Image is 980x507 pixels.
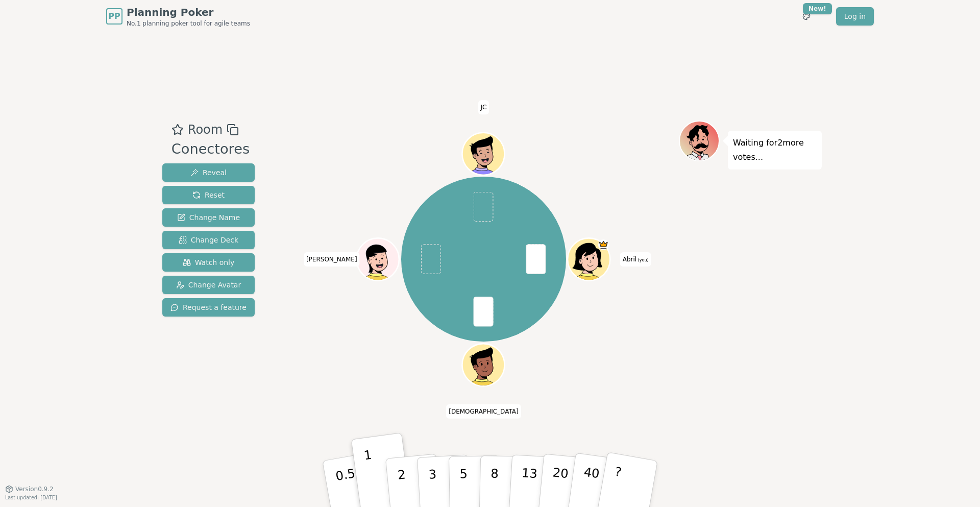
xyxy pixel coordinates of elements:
a: Log in [836,7,874,26]
button: Reset [162,186,255,204]
button: New! [797,7,816,26]
span: Request a feature [170,302,247,312]
a: PPPlanning PokerNo.1 planning poker tool for agile teams [106,5,250,28]
button: Watch only [162,253,255,272]
button: Change Avatar [162,276,255,294]
span: Version 0.9.2 [15,485,54,493]
span: Watch only [183,257,235,268]
span: Click to change your name [304,252,360,267]
span: Click to change your name [446,404,521,418]
button: Change Deck [162,231,255,249]
button: Change Name [162,208,255,227]
span: Abril is the host [598,239,609,250]
span: Planning Poker [127,5,250,19]
button: Version0.9.2 [5,485,54,493]
span: Reset [192,190,225,200]
button: Add as favourite [171,120,184,139]
button: Click to change your avatar [569,239,609,279]
span: (you) [636,258,649,262]
div: New! [803,3,832,14]
button: Request a feature [162,298,255,317]
button: Reveal [162,163,255,182]
div: Conectores [171,139,250,160]
span: Reveal [190,167,227,178]
p: Waiting for 2 more votes... [733,136,817,164]
span: Last updated: [DATE] [5,495,57,500]
span: Click to change your name [620,252,651,267]
span: Room [188,120,223,139]
span: PP [108,10,120,22]
span: Click to change your name [478,100,489,114]
span: No.1 planning poker tool for agile teams [127,19,250,28]
span: Change Name [177,212,240,223]
span: Change Deck [179,235,238,245]
span: Change Avatar [176,280,241,290]
p: 1 [363,448,378,503]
